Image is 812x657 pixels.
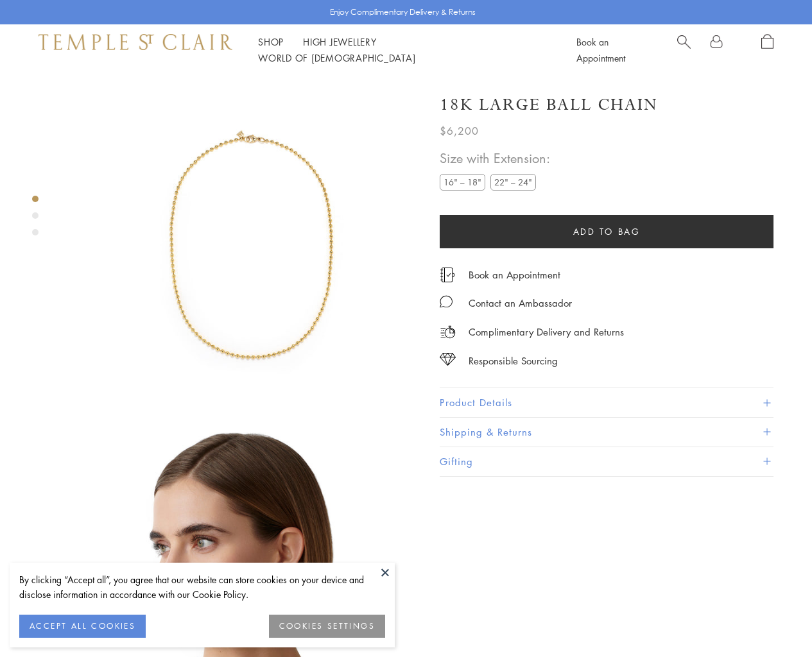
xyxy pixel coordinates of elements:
[469,353,558,369] div: Responsible Sourcing
[440,388,773,417] button: Product Details
[440,215,773,248] button: Add to bag
[677,34,691,66] a: Search
[269,615,385,638] button: COOKIES SETTINGS
[258,35,284,48] a: ShopShop
[440,174,485,190] label: 16" – 18"
[440,418,773,447] button: Shipping & Returns
[469,324,624,340] p: Complimentary Delivery and Returns
[258,51,415,64] a: World of [DEMOGRAPHIC_DATA]World of [DEMOGRAPHIC_DATA]
[440,353,456,366] img: icon_sourcing.svg
[440,94,658,116] h1: 18K Large Ball Chain
[258,34,548,66] nav: Main navigation
[39,34,232,49] img: Temple St. Clair
[303,35,377,48] a: High JewelleryHigh Jewellery
[490,174,536,190] label: 22" – 24"
[469,295,572,311] div: Contact an Ambassador
[573,225,641,239] span: Add to bag
[440,123,479,139] span: $6,200
[440,447,773,476] button: Gifting
[761,34,773,66] a: Open Shopping Bag
[330,6,476,19] p: Enjoy Complimentary Delivery & Returns
[469,268,560,282] a: Book an Appointment
[19,572,385,602] div: By clicking “Accept all”, you agree that our website can store cookies on your device and disclos...
[440,295,453,308] img: MessageIcon-01_2.svg
[440,268,455,282] img: icon_appointment.svg
[19,615,146,638] button: ACCEPT ALL COOKIES
[83,76,420,413] img: N88817-3MBC16EX
[32,192,39,246] div: Product gallery navigation
[440,148,550,169] span: Size with Extension:
[440,324,456,340] img: icon_delivery.svg
[576,35,625,64] a: Book an Appointment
